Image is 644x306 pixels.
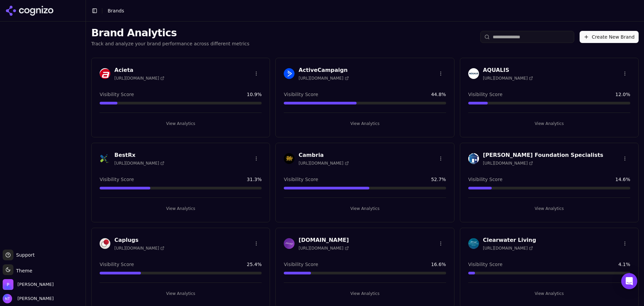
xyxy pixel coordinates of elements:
[468,68,479,79] img: AQUALIS
[13,268,32,273] span: Theme
[284,68,294,79] img: ActiveCampaign
[299,246,348,251] span: [URL][DOMAIN_NAME]
[483,236,536,244] h3: Clearwater Living
[114,236,164,244] h3: Caplugs
[468,176,502,183] span: Visibility Score
[299,161,348,166] span: [URL][DOMAIN_NAME]
[284,176,318,183] span: Visibility Score
[468,118,630,129] button: View Analytics
[114,66,164,74] h3: Acieta
[468,153,479,164] img: Cantey Foundation Specialists
[284,288,446,299] button: View Analytics
[114,161,164,166] span: [URL][DOMAIN_NAME]
[431,91,446,98] span: 44.8 %
[483,76,533,81] span: [URL][DOMAIN_NAME]
[284,91,318,98] span: Visibility Score
[3,279,54,290] button: Open organization switcher
[468,203,630,214] button: View Analytics
[284,153,294,164] img: Cambria
[468,261,502,268] span: Visibility Score
[100,153,110,164] img: BestRx
[3,294,12,303] img: Nate Tower
[91,27,250,39] h1: Brand Analytics
[468,91,502,98] span: Visibility Score
[91,40,250,47] p: Track and analyze your brand performance across different metrics
[13,252,35,258] span: Support
[247,261,262,268] span: 25.4 %
[100,203,262,214] button: View Analytics
[618,261,630,268] span: 4.1 %
[17,281,54,288] span: Perrill
[114,151,164,159] h3: BestRx
[100,68,110,79] img: Acieta
[468,288,630,299] button: View Analytics
[431,261,446,268] span: 16.6 %
[615,176,630,183] span: 14.6 %
[114,246,164,251] span: [URL][DOMAIN_NAME]
[299,66,348,74] h3: ActiveCampaign
[483,151,603,159] h3: [PERSON_NAME] Foundation Specialists
[468,238,479,249] img: Clearwater Living
[299,151,348,159] h3: Cambria
[100,261,134,268] span: Visibility Score
[299,76,348,81] span: [URL][DOMAIN_NAME]
[108,8,124,13] span: Brands
[114,76,164,81] span: [URL][DOMAIN_NAME]
[621,273,637,289] div: Open Intercom Messenger
[615,91,630,98] span: 12.0 %
[483,161,533,166] span: [URL][DOMAIN_NAME]
[15,296,54,302] span: [PERSON_NAME]
[284,261,318,268] span: Visibility Score
[247,176,262,183] span: 31.3 %
[483,66,533,74] h3: AQUALIS
[431,176,446,183] span: 52.7 %
[108,7,124,14] nav: breadcrumb
[247,91,262,98] span: 10.9 %
[100,176,134,183] span: Visibility Score
[284,203,446,214] button: View Analytics
[580,31,639,43] button: Create New Brand
[100,91,134,98] span: Visibility Score
[100,118,262,129] button: View Analytics
[100,238,110,249] img: Caplugs
[284,118,446,129] button: View Analytics
[483,246,533,251] span: [URL][DOMAIN_NAME]
[3,279,13,290] img: Perrill
[100,288,262,299] button: View Analytics
[299,236,349,244] h3: [DOMAIN_NAME]
[284,238,294,249] img: Cars.com
[3,294,54,303] button: Open user button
